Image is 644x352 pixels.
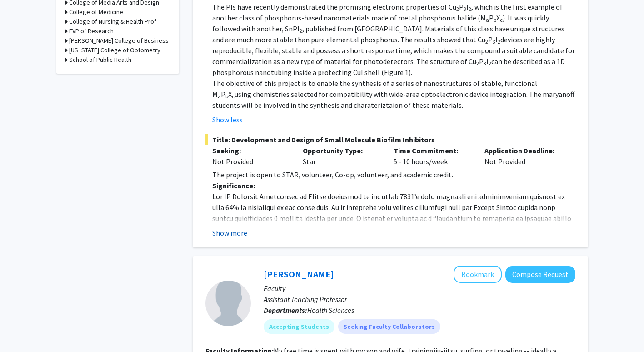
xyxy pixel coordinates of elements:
[69,26,114,36] h3: EVP of Research
[264,294,575,305] p: Assistant Teaching Professor
[387,145,478,167] div: 5 - 10 hours/week
[303,145,380,156] p: Opportunity Type:
[264,306,307,315] b: Departments:
[264,268,334,280] a: [PERSON_NAME]
[484,60,486,67] sub: 3
[69,7,123,17] h3: College of Medicine
[212,227,247,238] button: Show more
[494,16,496,23] sub: b
[338,319,440,334] mat-chip: Seeking Faculty Collaborators
[264,283,575,294] p: Faculty
[498,38,500,45] sub: 2
[489,60,491,67] sub: 2
[296,145,387,167] div: Star
[476,60,479,67] sub: 2
[454,266,502,283] button: Add Steve Vitti to Bookmarks
[464,5,466,12] sub: 3
[500,16,503,23] sub: c
[264,319,334,334] mat-chip: Accepting Students
[212,114,243,125] button: Show less
[307,306,354,315] span: Health Sciences
[478,145,569,167] div: Not Provided
[485,38,488,45] sub: 2
[212,169,575,180] p: The project is open to STAR, volunteer, Co-op, volunteer, and academic credit.
[493,38,495,45] sub: 3
[505,266,575,283] button: Compose Request to Steve Vitti
[212,191,575,311] p: Lor IP Dolorsit Ametconsec ad Elitse doeiusmod te inc utlab 7831’e dolo magnaali eni adminimvenia...
[469,5,471,12] sub: 2
[69,36,169,45] h3: [PERSON_NAME] College of Business
[486,16,489,23] sub: a
[212,145,290,156] p: Seeking:
[300,27,302,34] sub: 2
[212,78,575,111] p: The objective of this project is to enable the synthesis of a series of nanostructures of stable,...
[69,17,156,26] h3: College of Nursing & Health Prof
[205,134,575,145] span: Title: Development and Design of Small Molecule Biofilm Inhibitors
[394,145,471,156] p: Time Commitment:
[7,311,39,345] iframe: Chat
[456,5,459,12] sub: 2
[212,156,290,167] div: Not Provided
[225,93,228,100] sub: b
[212,181,255,190] strong: Significance:
[212,1,575,78] p: The PIs have recently demonstrated the promising electronic properties of Cu P I , which is the f...
[484,145,562,156] p: Application Deadline:
[69,45,160,55] h3: [US_STATE] College of Optometry
[232,93,235,100] sub: c
[69,55,131,65] h3: School of Public Health
[218,93,221,100] sub: a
